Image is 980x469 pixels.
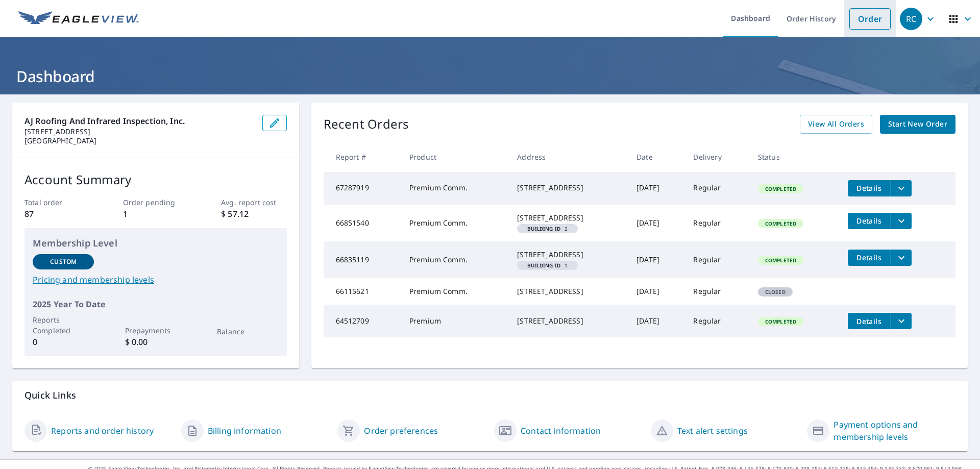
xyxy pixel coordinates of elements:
[759,220,802,227] span: Completed
[51,425,154,437] a: Reports and order history
[891,250,912,266] button: filesDropdownBtn-66835119
[628,305,685,337] td: [DATE]
[123,208,188,220] p: 1
[324,205,401,241] td: 66851540
[628,172,685,205] td: [DATE]
[517,183,620,193] div: [STREET_ADDRESS]
[677,425,748,437] a: Text alert settings
[324,172,401,205] td: 67287919
[521,226,574,231] span: 2
[628,241,685,278] td: [DATE]
[854,183,885,193] span: Details
[848,250,891,266] button: detailsBtn-66835119
[685,142,749,172] th: Delivery
[24,170,287,189] p: Account Summary
[517,316,620,326] div: [STREET_ADDRESS]
[33,298,279,310] p: 2025 Year To Date
[18,11,139,27] img: EV Logo
[401,172,509,205] td: Premium Comm.
[808,118,864,131] span: View All Orders
[900,8,922,30] div: RC
[401,205,509,241] td: Premium Comm.
[750,142,840,172] th: Status
[759,288,792,295] span: Closed
[628,205,685,241] td: [DATE]
[221,197,286,208] p: Avg. report cost
[217,326,278,337] p: Balance
[324,305,401,337] td: 64512709
[888,118,947,131] span: Start New Order
[324,241,401,278] td: 66835119
[849,8,891,30] a: Order
[401,278,509,305] td: Premium Comm.
[50,257,77,266] p: Custom
[854,316,885,326] span: Details
[521,425,601,437] a: Contact information
[364,425,438,437] a: Order preferences
[221,208,286,220] p: $ 57.12
[401,241,509,278] td: Premium Comm.
[891,180,912,196] button: filesDropdownBtn-67287919
[848,313,891,329] button: detailsBtn-64512709
[759,257,802,264] span: Completed
[848,180,891,196] button: detailsBtn-67287919
[759,318,802,325] span: Completed
[685,278,749,305] td: Regular
[208,425,281,437] a: Billing information
[324,142,401,172] th: Report #
[24,197,90,208] p: Total order
[24,127,254,136] p: [STREET_ADDRESS]
[685,172,749,205] td: Regular
[517,213,620,223] div: [STREET_ADDRESS]
[33,274,279,286] a: Pricing and membership levels
[509,142,628,172] th: Address
[324,115,409,134] p: Recent Orders
[854,253,885,262] span: Details
[759,185,802,192] span: Completed
[125,336,186,348] p: $ 0.00
[848,213,891,229] button: detailsBtn-66851540
[685,241,749,278] td: Regular
[24,389,955,402] p: Quick Links
[12,66,968,87] h1: Dashboard
[33,236,279,250] p: Membership Level
[125,325,186,336] p: Prepayments
[401,305,509,337] td: Premium
[834,418,955,443] a: Payment options and membership levels
[628,278,685,305] td: [DATE]
[33,314,94,336] p: Reports Completed
[521,263,574,268] span: 1
[33,336,94,348] p: 0
[24,136,254,145] p: [GEOGRAPHIC_DATA]
[527,263,560,268] em: Building ID
[800,115,872,134] a: View All Orders
[24,208,90,220] p: 87
[628,142,685,172] th: Date
[891,213,912,229] button: filesDropdownBtn-66851540
[527,226,560,231] em: Building ID
[891,313,912,329] button: filesDropdownBtn-64512709
[24,115,254,127] p: AJ Roofing And Infrared Inspection, Inc.
[854,216,885,226] span: Details
[517,286,620,297] div: [STREET_ADDRESS]
[685,205,749,241] td: Regular
[324,278,401,305] td: 66115621
[401,142,509,172] th: Product
[685,305,749,337] td: Regular
[880,115,955,134] a: Start New Order
[517,250,620,260] div: [STREET_ADDRESS]
[123,197,188,208] p: Order pending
